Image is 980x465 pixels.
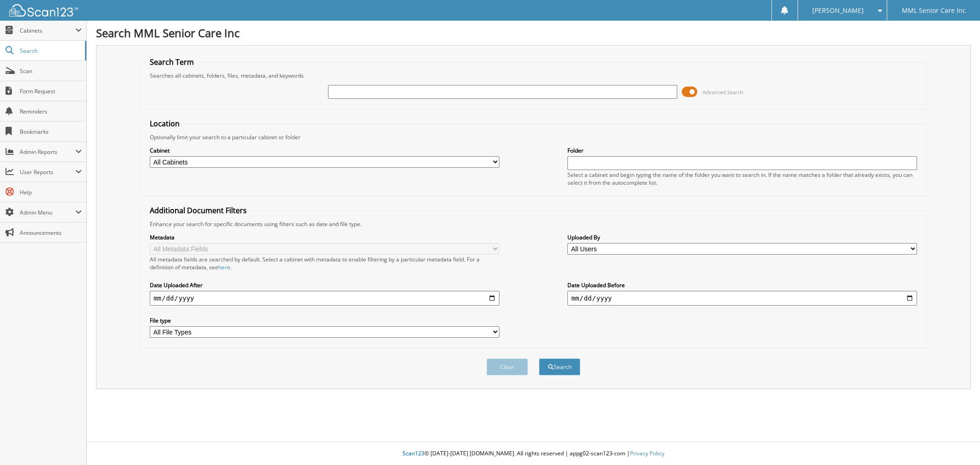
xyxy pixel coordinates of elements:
span: Admin Reports [20,148,75,156]
span: Announcements [20,229,82,237]
span: Scan123 [402,449,425,457]
span: MML Senior Care Inc [902,8,966,13]
label: Date Uploaded After [150,281,499,289]
label: Folder [567,147,917,154]
span: Scan [20,67,82,75]
span: User Reports [20,168,75,176]
input: start [150,291,499,306]
span: Cabinets [20,27,75,34]
legend: Location [145,119,184,129]
div: Searches all cabinets, folders, files, metadata, and keywords [145,72,922,79]
button: Clear [487,358,528,375]
label: Date Uploaded Before [567,281,917,289]
input: end [567,291,917,306]
span: Admin Menu [20,209,75,216]
label: Cabinet [150,147,499,154]
legend: Search Term [145,57,198,67]
span: [PERSON_NAME] [812,8,864,13]
div: Select a cabinet and begin typing the name of the folder you want to search in. If the name match... [567,171,917,187]
span: Bookmarks [20,128,82,136]
div: © [DATE]-[DATE] [DOMAIN_NAME]. All rights reserved | appg02-scan123-com | [87,442,980,465]
span: Help [20,188,82,196]
img: scan123-logo-white.svg [9,4,78,17]
div: Enhance your search for specific documents using filters such as date and file type. [145,220,922,228]
h1: Search MML Senior Care Inc [96,25,971,40]
label: Uploaded By [567,233,917,241]
span: Reminders [20,108,82,115]
legend: Additional Document Filters [145,205,251,215]
div: All metadata fields are searched by default. Select a cabinet with metadata to enable filtering b... [150,255,499,271]
span: Search [20,47,80,55]
button: Search [539,358,580,375]
label: Metadata [150,233,499,241]
a: Privacy Policy [630,449,664,457]
span: Form Request [20,87,82,95]
label: File type [150,317,499,324]
span: Advanced Search [702,89,743,96]
a: here [218,263,230,271]
div: Optionally limit your search to a particular cabinet or folder [145,133,922,141]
